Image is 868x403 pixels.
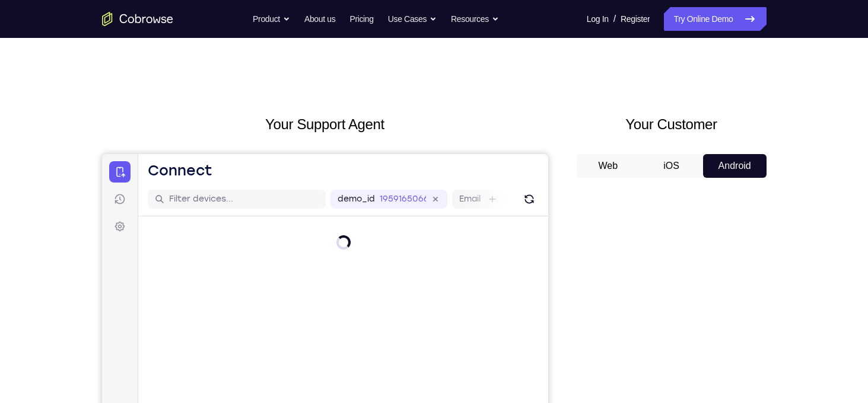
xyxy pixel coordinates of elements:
a: Pricing [349,7,373,31]
button: Product [253,7,290,31]
h2: Your Customer [577,114,767,135]
button: Web [577,154,640,178]
button: Use Cases [388,7,437,31]
a: About us [304,7,335,31]
span: / [613,12,616,26]
a: Try Online Demo [664,7,766,31]
a: Go to the home page [102,12,173,26]
button: Android [703,154,767,178]
button: Resources [451,7,499,31]
a: Log In [587,7,609,31]
h2: Your Support Agent [102,114,548,135]
button: iOS [640,154,703,178]
button: 6-digit code [205,357,277,380]
a: Register [621,7,650,31]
